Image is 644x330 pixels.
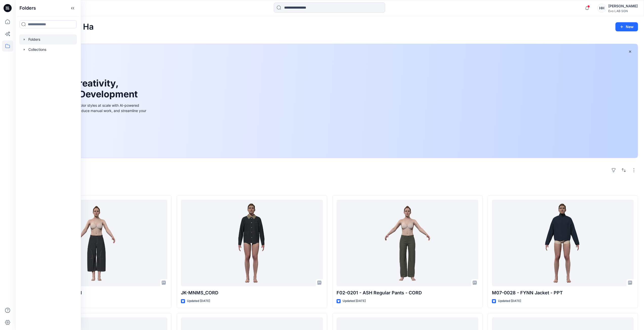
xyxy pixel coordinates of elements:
a: WM-MED PANTS STITCH [26,200,167,287]
div: [PERSON_NAME] [608,3,638,9]
div: Evo LAB SGN [608,9,638,13]
p: Updated [DATE] [343,298,366,304]
h1: Unleash Creativity, Speed Up Development [34,78,140,100]
a: Discover more [34,125,148,135]
div: HH [597,4,606,13]
div: Explore ideas faster and recolor styles at scale with AI-powered tools that boost creativity, red... [34,103,148,119]
p: WM-MED PANTS STITCH [26,289,167,296]
p: Updated [DATE] [498,298,521,304]
a: M07-0028 - FYNN Jacket - PPT [492,200,634,287]
p: Updated [DATE] [187,298,210,304]
p: F02-0201 - ASH Regular Pants - CORD [337,289,478,296]
a: F02-0201 - ASH Regular Pants - CORD [337,200,478,287]
p: JK-MNMS_CORD [181,289,323,296]
button: New [615,22,638,31]
h4: Styles [21,184,638,190]
p: M07-0028 - FYNN Jacket - PPT [492,289,634,296]
a: JK-MNMS_CORD [181,200,323,287]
